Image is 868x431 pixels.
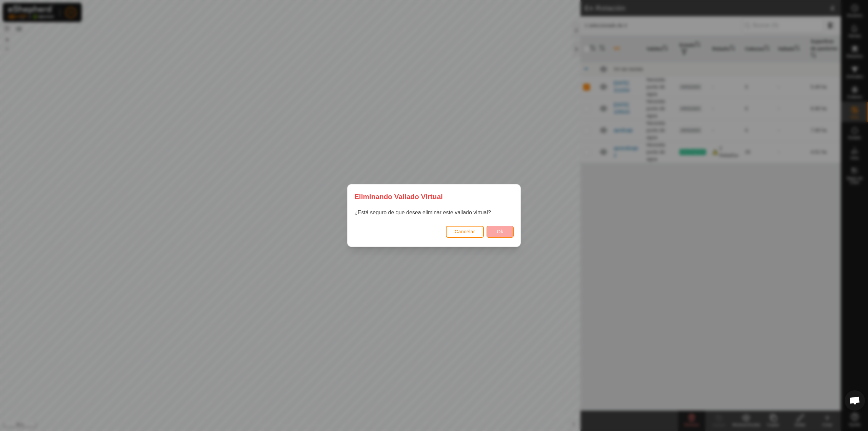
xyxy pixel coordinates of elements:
[354,191,443,202] span: Eliminando Vallado Virtual
[845,390,865,411] div: Chat abierto
[487,226,514,238] button: Ok
[354,209,514,217] p: ¿Está seguro de que desea eliminar este vallado virtual?
[497,229,504,234] span: Ok
[446,226,484,238] button: Cancelar
[455,229,475,234] span: Cancelar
